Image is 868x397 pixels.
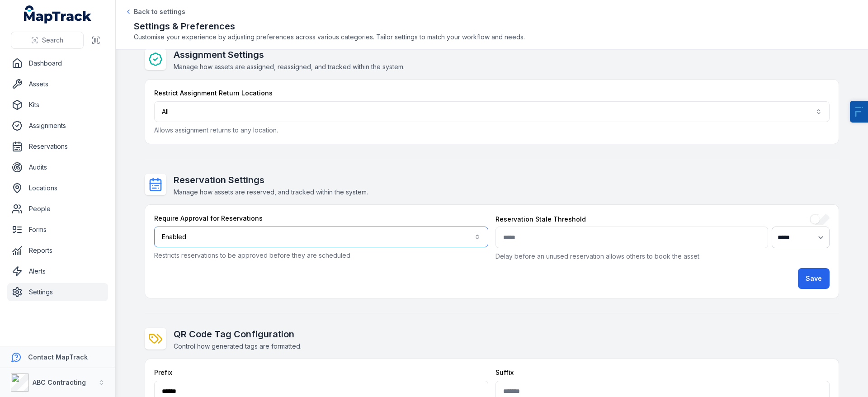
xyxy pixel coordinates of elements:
[7,75,108,93] a: Assets
[154,251,488,260] p: Restricts reservations to be approved before they are scheduled.
[134,33,850,42] span: Customise your experience by adjusting preferences across various categories. Tailor settings to ...
[495,368,514,377] label: Suffix
[7,96,108,114] a: Kits
[154,126,830,135] p: Allows assignment returns to any location.
[125,7,185,16] a: Back to settings
[7,283,108,301] a: Settings
[28,353,88,361] strong: Contact MapTrack
[495,215,586,224] label: Reservation Stale Threshold
[7,262,108,280] a: Alerts
[134,20,850,33] h2: Settings & Preferences
[24,5,92,24] a: MapTrack
[42,36,63,45] span: Search
[174,63,405,71] span: Manage how assets are assigned, reassigned, and tracked within the system.
[174,188,368,196] span: Manage how assets are reserved, and tracked within the system.
[495,227,768,248] input: :r8:-form-item-label
[7,179,108,197] a: Locations
[7,137,108,156] a: Reservations
[174,328,302,340] h2: QR Code Tag Configuration
[154,227,488,247] button: Enabled
[11,32,84,49] button: Search
[174,48,405,61] h2: Assignment Settings
[154,89,273,98] label: Restrict Assignment Return Locations
[134,7,185,16] span: Back to settings
[798,268,830,289] button: Save
[7,54,108,72] a: Dashboard
[7,241,108,260] a: Reports
[154,101,830,122] button: All
[7,221,108,239] a: Forms
[7,158,108,176] a: Audits
[495,252,830,261] p: Delay before an unused reservation allows others to book the asset.
[154,368,172,377] label: Prefix
[7,117,108,135] a: Assignments
[810,214,830,225] input: :r7:-form-item-label
[154,214,263,223] label: Require Approval for Reservations
[7,200,108,218] a: People
[33,378,86,386] strong: ABC Contracting
[174,342,302,350] span: Control how generated tags are formatted.
[174,174,368,186] h2: Reservation Settings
